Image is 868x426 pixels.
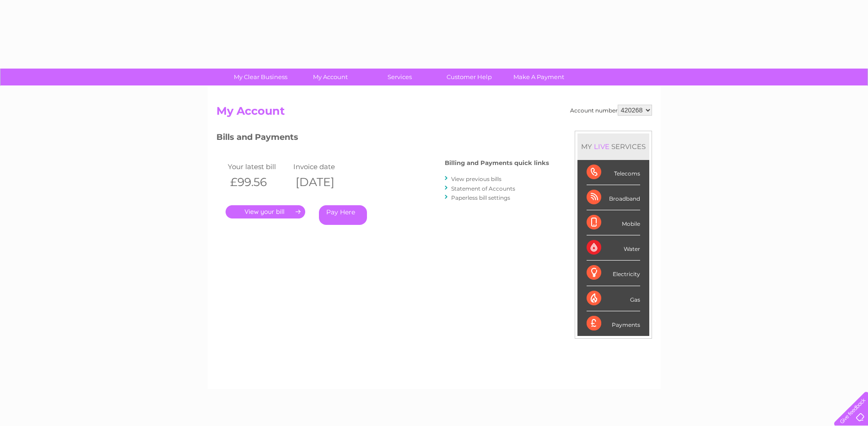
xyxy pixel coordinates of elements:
[319,205,367,225] a: Pay Here
[291,160,357,173] td: Invoice date
[577,133,649,160] div: MY SERVICES
[451,176,501,182] a: View previous bills
[587,210,640,235] div: Mobile
[570,105,652,116] div: Account number
[587,286,640,311] div: Gas
[587,185,640,210] div: Broadband
[587,235,640,261] div: Water
[226,160,291,173] td: Your latest bill
[501,69,577,85] a: Make A Payment
[362,69,437,85] a: Services
[431,69,507,85] a: Customer Help
[451,185,515,192] a: Statement of Accounts
[226,173,291,192] th: £99.56
[223,69,298,85] a: My Clear Business
[592,142,611,151] div: LIVE
[226,205,305,218] a: .
[216,105,652,122] h2: My Account
[451,194,510,201] a: Paperless bill settings
[292,69,368,85] a: My Account
[291,173,357,192] th: [DATE]
[587,261,640,286] div: Electricity
[587,160,640,185] div: Telecoms
[587,311,640,336] div: Payments
[216,131,549,147] h3: Bills and Payments
[445,160,549,166] h4: Billing and Payments quick links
